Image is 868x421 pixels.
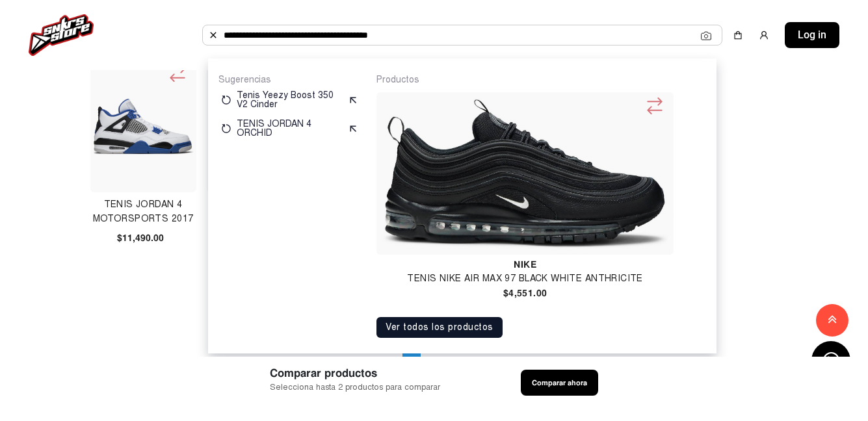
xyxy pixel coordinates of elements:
[207,198,313,226] h4: Tenis Jordan 4 Midnight Navy
[221,95,231,105] img: restart.svg
[237,120,343,138] p: TENIS JORDAN 4 ORCHID
[376,74,706,86] p: Productos
[348,95,358,105] img: suggest.svg
[348,123,358,134] img: suggest.svg
[376,317,503,338] button: Ver todos los productos
[218,74,361,86] p: Sugerencias
[376,288,673,298] h4: $4,551.00
[117,231,164,245] span: $11,490.00
[376,274,673,283] h4: Tenis Nike Air Max 97 Black White Anthricite
[270,365,440,381] span: Comparar productos
[208,30,218,40] img: Buscar
[376,260,673,269] h4: Nike
[798,27,826,43] span: Log in
[701,31,711,41] img: Cámara
[759,30,769,40] img: user
[521,370,598,396] button: Comparar ahora
[733,30,743,40] img: shopping
[94,99,194,154] img: Tenis Jordan 4 Motorsports 2017
[382,97,668,249] img: Tenis Nike Air Max 97 Black White Anthricite
[270,381,440,394] span: Selecciona hasta 2 productos para comparar
[90,198,196,226] h4: Tenis Jordan 4 Motorsports 2017
[29,14,94,56] img: logo
[221,123,231,134] img: restart.svg
[237,91,343,109] p: Tenis Yeezy Boost 350 V2 Cinder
